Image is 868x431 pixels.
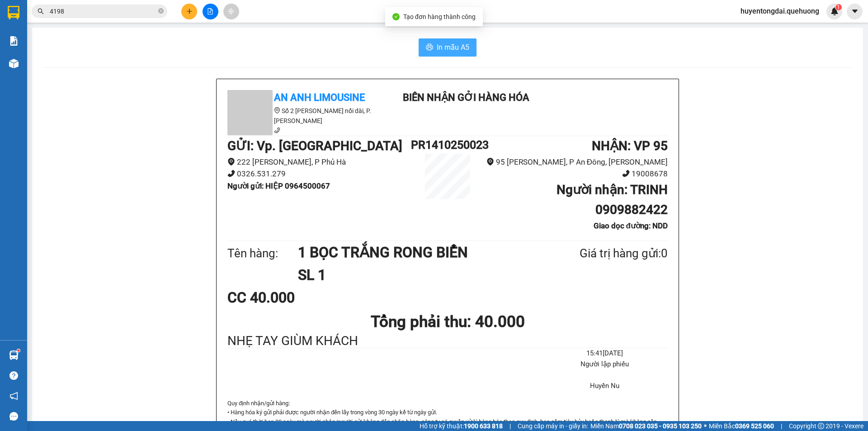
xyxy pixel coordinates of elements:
b: Biên nhận gởi hàng hóa [403,92,529,103]
div: Giá trị hàng gửi: 0 [536,244,668,263]
li: 95 [PERSON_NAME], P An Đông, [PERSON_NAME] [484,156,668,168]
span: | [781,421,782,431]
span: environment [486,158,494,166]
strong: 0708 023 035 - 0935 103 250 [619,422,702,430]
span: Hỗ trợ kỹ thuật: [420,421,503,431]
li: 15:41[DATE] [542,348,668,359]
span: In mẫu A5 [437,42,469,53]
img: logo-vxr [8,6,19,19]
span: file-add [207,8,213,14]
span: Miền Nam [590,421,702,431]
button: file-add [203,4,218,19]
span: search [38,8,44,14]
span: printer [426,43,433,52]
b: Giao dọc đường: NDD [594,221,668,230]
h1: SL 1 [298,264,536,286]
b: NHẬN : VP 95 [592,138,668,153]
span: phone [622,170,630,177]
h1: Tổng phải thu: 40.000 [227,309,668,334]
strong: 0369 525 060 [735,422,774,430]
button: aim [223,4,239,19]
b: Biên nhận gởi hàng hóa [58,13,87,87]
sup: 1 [17,349,20,352]
span: caret-down [851,7,859,15]
div: Tên hàng: [227,244,298,263]
button: plus [181,4,197,19]
span: notification [9,392,18,400]
h1: 1 BỌC TRẮNG RONG BIỂN [298,241,536,264]
input: Tìm tên, số ĐT hoặc mã đơn [50,6,156,16]
li: Số 2 [PERSON_NAME] nối dài, P. [PERSON_NAME] [227,106,390,126]
img: icon-new-feature [830,7,839,15]
button: caret-down [847,4,863,19]
li: Huyền Nu [542,381,668,392]
span: phone [274,127,280,133]
div: CC 40.000 [227,286,373,309]
span: | [509,421,511,431]
h1: PR1410250023 [411,136,484,154]
b: An Anh Limousine [11,58,50,101]
sup: 1 [835,4,842,10]
span: environment [274,107,280,114]
li: 19008678 [484,168,668,180]
li: 222 [PERSON_NAME], P Phủ Hà [227,156,411,168]
img: warehouse-icon [9,350,19,360]
span: environment [227,158,235,166]
b: Người gửi : HIỆP 0964500067 [227,181,330,190]
li: 0326.531.279 [227,168,411,180]
span: 1 [837,4,840,10]
span: Miền Bắc [709,421,774,431]
span: message [9,412,18,421]
b: Người nhận : TRINH 0909882422 [557,182,668,217]
b: An Anh Limousine [274,92,365,103]
button: printerIn mẫu A5 [419,38,476,57]
span: aim [228,8,234,14]
span: Cung cấp máy in - giấy in: [518,421,588,431]
span: close-circle [158,7,164,16]
span: close-circle [158,8,164,14]
span: check-circle [392,13,400,20]
b: GỬI : Vp. [GEOGRAPHIC_DATA] [227,138,402,153]
span: question-circle [9,371,18,380]
span: copyright [818,423,824,429]
img: solution-icon [9,36,19,46]
li: Người lập phiếu [542,359,668,370]
span: huyentongdai.quehuong [733,5,826,17]
span: phone [227,170,235,177]
div: NHẸ TAY GIÙM KHÁCH [227,334,668,348]
span: Tạo đơn hàng thành công [403,13,476,20]
span: plus [186,8,193,14]
p: • Hàng hóa ký gửi phải được người nhận đến lấy trong vòng 30 ngày kể từ ngày gửi. [227,408,668,417]
span: ⚪️ [704,424,707,428]
img: warehouse-icon [9,59,19,68]
strong: 1900 633 818 [464,422,503,430]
